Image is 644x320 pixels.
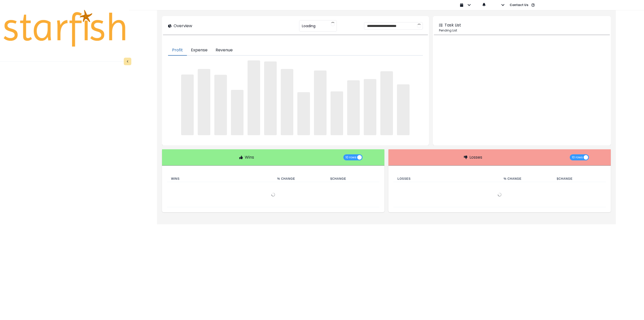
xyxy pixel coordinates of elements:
span: ‌ [198,69,210,135]
span: ‌ [347,80,360,135]
p: Losses [469,154,482,160]
th: % Change [273,176,326,182]
button: Revenue [212,45,237,56]
span: Loading [302,21,315,31]
span: ‌ [364,79,376,135]
p: Task List [445,22,461,28]
button: Profit [168,45,187,56]
span: ‌ [214,75,227,135]
span: ‌ [297,92,310,135]
span: ‌ [248,60,260,135]
span: ‌ [264,61,277,135]
th: Wins [167,176,273,182]
button: Expense [187,45,212,56]
span: ‌ [331,91,343,135]
span: 10 rows [345,154,356,160]
span: ‌ [314,70,327,135]
th: % Change [500,176,553,182]
span: ‌ [281,69,293,135]
span: ‌ [397,84,410,135]
p: Pending List [439,28,605,33]
span: ‌ [231,90,244,135]
p: Overview [174,23,192,29]
th: Losses [393,176,500,182]
p: Wins [245,154,254,160]
span: ‌ [380,71,393,135]
th: $ Change [553,176,606,182]
span: 10 rows [572,154,583,160]
th: $ Change [326,176,379,182]
span: ‌ [181,75,194,135]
